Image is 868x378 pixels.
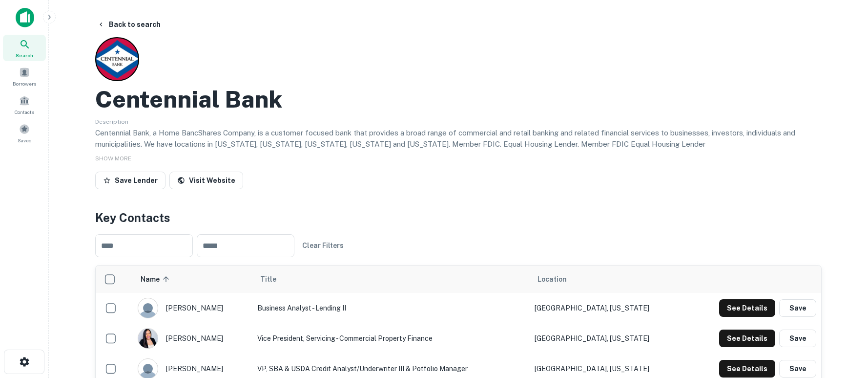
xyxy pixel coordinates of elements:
h4: Key Contacts [95,209,822,226]
td: Business Analyst - Lending II [252,293,530,323]
button: Save [779,360,816,378]
button: See Details [719,360,775,378]
img: 1700242401938 [138,329,158,348]
span: Title [260,273,289,285]
td: [GEOGRAPHIC_DATA], [US_STATE] [530,293,686,323]
span: Description [95,118,128,125]
span: Search [16,51,33,59]
button: See Details [719,330,775,347]
a: Visit Website [169,172,243,189]
span: Borrowers [13,80,36,88]
th: Name [133,266,253,293]
span: Contacts [15,108,34,116]
span: Saved [18,136,32,144]
span: Name [141,273,172,285]
iframe: Chat Widget [819,300,868,347]
button: Back to search [93,16,165,33]
a: Contacts [3,91,46,118]
td: Vice President, Servicing - Commercial Property Finance [252,323,530,354]
div: [PERSON_NAME] [138,298,248,318]
th: Title [252,266,530,293]
span: SHOW MORE [95,155,131,162]
span: Location [537,273,567,285]
th: Location [530,266,686,293]
p: Centennial Bank, a Home BancShares Company, is a customer focused bank that provides a broad rang... [95,127,822,150]
h2: Centennial Bank [95,85,282,113]
button: Clear Filters [298,237,348,254]
button: See Details [719,299,775,317]
img: 9c8pery4andzj6ohjkjp54ma2 [138,298,158,318]
a: Search [3,35,46,61]
button: Save Lender [95,172,165,189]
button: Save [779,299,816,317]
a: Saved [3,120,46,146]
button: Save [779,330,816,347]
a: Borrowers [3,63,46,89]
img: capitalize-icon.png [16,8,34,27]
td: [GEOGRAPHIC_DATA], [US_STATE] [530,323,686,354]
div: [PERSON_NAME] [138,328,248,349]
